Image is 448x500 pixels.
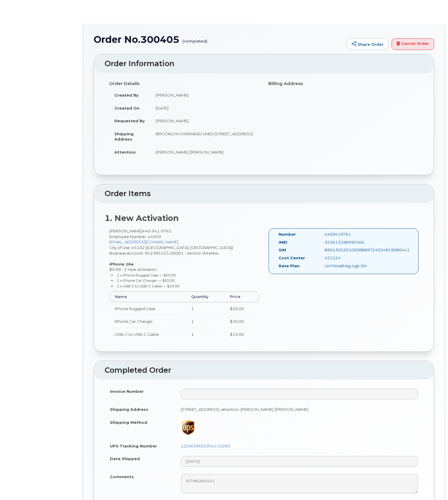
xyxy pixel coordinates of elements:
td: 1 [186,302,225,315]
div: 355613398995366 [320,240,384,245]
textarea: RITM0264541 [181,474,418,494]
a: [EMAIL_ADDRESS][DOMAIN_NAME] [109,240,178,244]
td: 1 [186,315,225,328]
h1: Order No.300405 [94,34,344,45]
span: 9761 [160,229,172,233]
h2: Completed Order [105,366,423,374]
strong: 1. New Activation [105,213,179,223]
div: 421224 [320,255,384,261]
td: BROOKLYN OVERHEAD LINES [STREET_ADDRESS] [150,127,259,146]
td: [DATE] [150,102,259,115]
td: [PERSON_NAME] [150,114,259,127]
label: Rate Plan [279,263,300,269]
th: Quantity [186,291,225,302]
label: Shipping Method [110,420,147,425]
td: [STREET_ADDRESS], attention: [PERSON_NAME] /[PERSON_NAME] [176,403,423,416]
td: 1 [186,328,225,341]
td: iPhone Rugged Case [109,302,186,315]
strong: Shipping Address [114,131,134,142]
h2: Order Items [105,190,423,198]
th: Price [225,291,259,302]
a: 1Z3W39X62954110283 [181,444,230,448]
span: 941 [150,229,160,233]
a: Cancel Order [392,38,434,50]
strong: Requested By [114,118,145,123]
h4: Billing Address [268,81,419,86]
td: iPhone Car Charger [109,315,186,328]
strong: Created By [114,93,139,97]
td: $19.00 [225,328,259,341]
label: Comments [110,474,134,480]
strong: Attention [114,150,136,154]
strong: iPhone 16e [109,262,134,266]
label: UPS Tracking Number [110,443,157,449]
h4: Order Details [109,81,259,86]
label: Cost Center [279,255,305,261]
img: ups-065b5a60214998095c38875261380b7f924ec8f6fe06ec167ae1927634933c50.png [181,420,196,436]
label: Number [279,232,296,237]
label: SIM [279,247,286,253]
small: (completed) [182,34,207,43]
label: IMEI [279,240,287,245]
label: Invoice Number [110,389,144,394]
small: 1 x USB-C to USB-C Cable — $19.00 [117,284,179,288]
td: [PERSON_NAME] [150,89,259,102]
td: $50.00 [225,302,259,315]
small: 1 x iPhone Rugged Case — $50.00 [117,273,176,277]
div: Unl Mins&Msg 4gb Shr [320,263,384,269]
div: [PERSON_NAME] City of Use: 44102 ([GEOGRAPHIC_DATA], [GEOGRAPHIC_DATA]) Business Account: 9423851... [105,228,264,346]
td: $30.00 [225,315,259,328]
a: Share Order [347,38,389,50]
label: Shipping Address [110,407,148,412]
h2: Order Information [105,60,423,68]
td: USB-C to USB-C Cable [109,328,186,341]
div: 4409419761 [320,232,384,237]
small: 1 x iPhone Car Charger — $30.00 [117,278,175,283]
span: 440 [142,229,172,233]
strong: Created On [114,106,139,110]
div: 89043052010008889724034819080441 [320,247,384,253]
td: [PERSON_NAME] /[PERSON_NAME] [150,146,259,159]
th: Name [109,291,186,302]
label: Date Shipped [110,456,140,462]
span: Employee Number: 44059 [109,234,161,239]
